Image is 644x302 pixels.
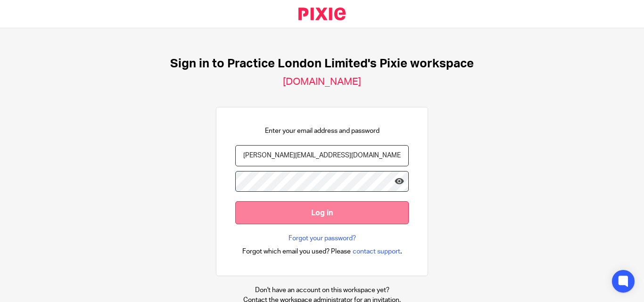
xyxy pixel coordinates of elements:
input: name@example.com [235,145,409,166]
h2: [DOMAIN_NAME] [283,76,361,88]
div: . [242,246,402,257]
span: contact support [353,247,400,256]
input: Log in [235,201,409,224]
p: Don't have an account on this workspace yet? [243,286,401,295]
a: Forgot your password? [289,234,356,243]
h1: Sign in to Practice London Limited's Pixie workspace [170,57,474,71]
span: Forgot which email you used? Please [242,247,351,256]
p: Enter your email address and password [265,126,380,136]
